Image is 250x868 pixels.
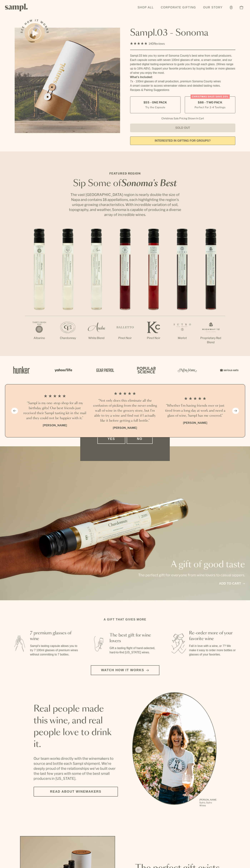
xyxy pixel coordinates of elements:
li: 3 / 7 [82,229,111,352]
p: Merlot [168,336,197,340]
a: Our Story [201,4,224,11]
button: Next slide [232,408,239,414]
li: 7 / 7 [197,229,225,356]
img: Sampl.03 - Sonoma [15,28,120,133]
a: Shop All [136,4,155,11]
p: Proprietary Red Blend [197,336,225,345]
span: $88 - Two Pack [198,101,222,104]
div: Christmas SALE! Save 20% [190,94,230,99]
a: Corporate Gifting [159,4,198,11]
a: interested in gifting for groups? [130,136,236,145]
li: 2 / 4 [93,391,157,430]
div: slide 1 [132,692,217,807]
b: [PERSON_NAME] [183,421,207,425]
p: [PERSON_NAME] Sutro, Sutro Wines [199,798,217,807]
li: 4 / 7 [111,229,139,352]
button: Previous slide [11,408,18,414]
p: White Blend [82,336,111,340]
p: A gift of good taste [138,560,245,569]
b: [PERSON_NAME] [43,424,67,427]
button: Sold Out [130,124,236,132]
p: Chardonnay [54,336,82,340]
p: The perfect gift for everyone from wine lovers to casual sippers. [138,573,245,578]
button: Yes [97,434,125,444]
div: 140Reviews [130,41,165,46]
li: 3 / 4 [163,391,227,430]
button: See how it works [25,23,45,43]
li: 1 / 7 [25,229,54,352]
ul: carousel [132,692,217,807]
small: Try the Capsule [145,105,165,109]
li: 6 / 7 [168,229,197,352]
button: No [127,434,153,444]
li: 2 / 7 [54,229,82,352]
span: $55 - One Pack [143,101,167,104]
h3: “Whether I'm having friends over or just tired from a long day at work and need a glass of wine, ... [163,403,227,418]
b: [PERSON_NAME] [113,426,137,430]
li: 5 / 7 [139,229,168,352]
small: Perfect For 2-4 Tastings [195,105,225,109]
h3: “Sampl is my one-stop shop for all my birthday gifts! Our best friends just received their Sampl ... [23,401,87,421]
p: Pinot Noir [111,336,139,340]
h3: “Not only does this eliminate all the confusion of picking from the never ending wall of wine in ... [93,398,157,423]
p: Albarino [25,336,54,340]
a: Add to cart [219,581,245,586]
p: Pinot Noir [139,336,168,340]
img: Sampl logo [5,4,28,11]
li: 1 / 4 [23,391,87,430]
